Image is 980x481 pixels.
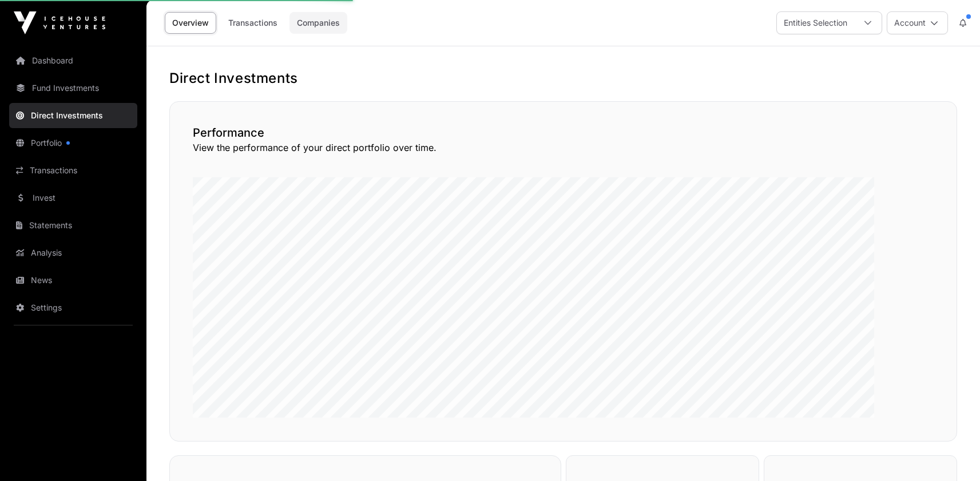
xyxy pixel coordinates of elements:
a: Transactions [9,158,137,183]
img: Icehouse Ventures Logo [14,11,105,34]
h2: Performance [193,125,934,141]
a: Companies [289,12,347,34]
a: Settings [9,295,137,320]
a: Direct Investments [9,103,137,128]
a: Statements [9,213,137,238]
a: Fund Investments [9,75,137,101]
a: Overview [165,12,216,34]
a: Analysis [9,240,137,265]
a: Transactions [221,12,285,34]
a: News [9,268,137,293]
a: Invest [9,185,137,210]
div: Entities Selection [777,12,854,34]
button: Account [887,11,948,34]
p: View the performance of your direct portfolio over time. [193,141,934,154]
iframe: Chat Widget [923,426,980,481]
h1: Direct Investments [169,69,957,88]
a: Portfolio [9,130,137,156]
a: Dashboard [9,48,137,73]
